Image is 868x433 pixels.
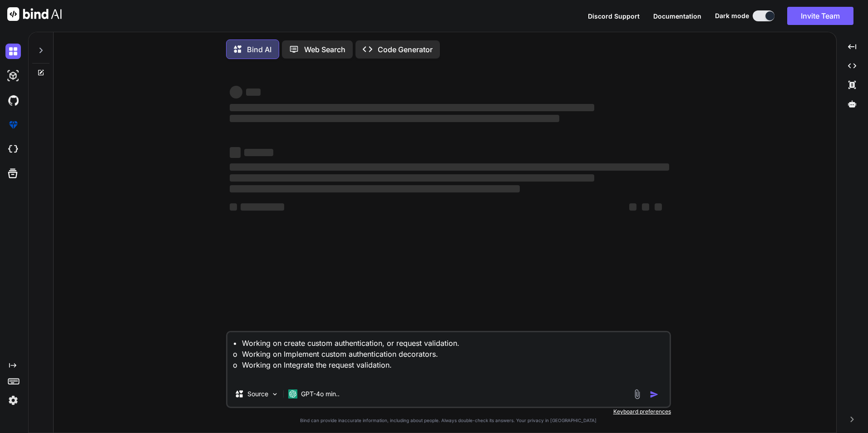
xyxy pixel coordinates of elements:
img: Pick Models [271,390,279,398]
span: ‌ [246,89,261,96]
span: ‌ [655,203,662,211]
p: Source [247,389,268,399]
p: Bind can provide inaccurate information, including about people. Always double-check its answers.... [226,417,671,424]
img: cloudideIcon [5,142,21,157]
span: ‌ [230,86,242,98]
span: ‌ [244,149,273,156]
span: ‌ [230,147,241,158]
img: settings [5,393,21,408]
span: ‌ [230,115,559,122]
span: ‌ [230,203,237,211]
span: ‌ [629,203,636,211]
span: Documentation [653,12,701,20]
p: GPT-4o min.. [301,389,340,399]
img: GPT-4o mini [288,389,297,399]
span: ‌ [230,185,520,192]
img: premium [5,117,21,133]
span: Discord Support [588,12,640,20]
img: darkAi-studio [5,68,21,84]
button: Documentation [653,11,701,21]
span: ‌ [230,104,594,111]
span: ‌ [642,203,649,211]
p: Code Generator [378,44,433,55]
textarea: • Working on create custom authentication, or request validation. o Working on Implement custom a... [227,332,670,381]
button: Invite Team [787,7,853,25]
span: Dark mode [715,11,749,20]
p: Bind AI [247,44,271,55]
img: icon [650,390,659,399]
span: ‌ [230,163,669,171]
img: attachment [632,389,642,399]
img: darkChat [5,44,21,59]
img: githubDark [5,93,21,108]
p: Keyboard preferences [226,408,671,415]
img: Bind AI [7,7,62,21]
p: Web Search [304,44,345,55]
button: Discord Support [588,11,640,21]
span: ‌ [230,174,594,182]
span: ‌ [241,203,284,211]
